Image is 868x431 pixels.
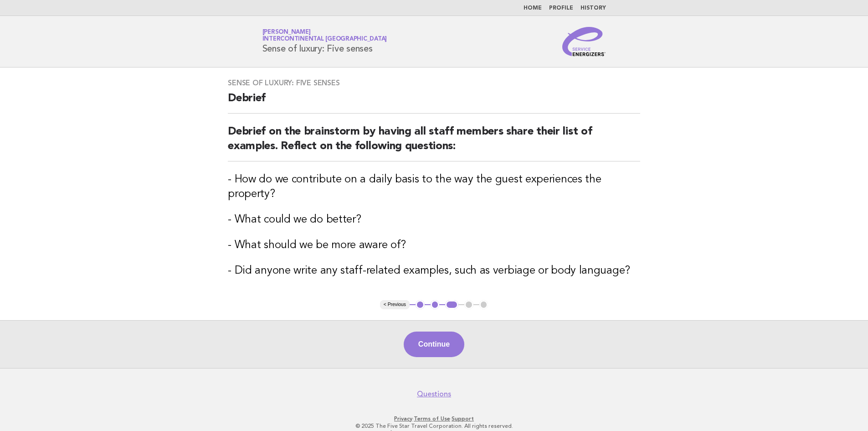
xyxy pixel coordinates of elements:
[417,389,451,399] a: Questions
[228,78,640,88] h3: Sense of luxury: Five senses
[228,213,640,227] h3: - What could we do better?
[445,300,458,309] button: 3
[431,300,440,309] button: 2
[452,415,474,422] a: Support
[228,172,640,202] h3: - How do we contribute on a daily basis to the way the guest experiences the property?
[228,91,640,114] h2: Debrief
[228,264,640,278] h3: - Did anyone write any staff-related examples, such as verbiage or body language?
[262,30,387,53] h1: Sense of luxury: Five senses
[524,5,542,11] a: Home
[380,300,410,309] button: < Previous
[155,422,713,430] p: © 2025 The Five Star Travel Corporation. All rights reserved.
[262,36,387,42] span: InterContinental [GEOGRAPHIC_DATA]
[562,27,606,56] img: Service Energizers
[155,415,713,422] p: · ·
[228,125,640,161] h2: Debrief on the brainstorm by having all staff members share their list of examples. Reflect on th...
[404,332,464,357] button: Continue
[580,5,606,11] a: History
[394,415,412,422] a: Privacy
[416,300,425,309] button: 1
[262,29,387,42] a: [PERSON_NAME]InterContinental [GEOGRAPHIC_DATA]
[414,415,450,422] a: Terms of Use
[228,238,640,253] h3: - What should we be more aware of?
[549,5,573,11] a: Profile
